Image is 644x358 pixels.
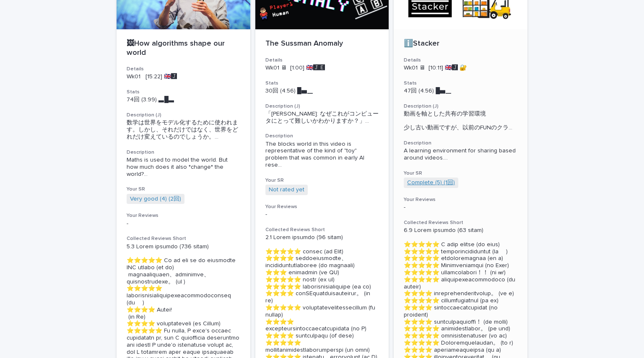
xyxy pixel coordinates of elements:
[127,235,240,242] h3: Collected Reviews Short
[127,112,240,118] h3: Description (J)
[127,39,240,57] p: 🖼How algorithms shape our world
[404,88,517,95] p: 47回 (4.56) █▅▁
[404,103,517,110] h3: Description (J)
[265,39,379,49] p: The Sussman Anomaly
[407,179,455,186] a: Complete (5) (1回)
[269,186,304,193] a: Not rated yet
[127,157,240,178] span: Maths is used to model the world. But how much does it also *change* the world? ...
[265,111,379,125] div: 「サスマン・アノマリー: なぜこれがコンピュータにとって難しいかわかりますか？」 この動画に登場するブロックの世界は、初期のAI研究でよく見られた「おもちゃ」のように身近な問題の代表です。 サス...
[265,103,379,110] h3: Description (J)
[404,204,517,211] p: -
[404,147,517,162] span: A learning environment for sharing based around videos. ...
[404,80,517,87] h3: Stats
[265,88,379,95] p: 30回 (4.56) █▅▁
[127,186,240,193] h3: Your SR
[404,57,517,64] h3: Details
[404,111,517,131] div: 動画を軸とした共有の学習環境 少し古い動画ですが、以前のFUNのクラスシステム「manaba」をご覧いただけます。 0:00 Stackerを用いる理由 0:52 講義の検索方法 1:09 学習...
[265,203,379,210] h3: Your Reviews
[265,177,379,184] h3: Your SR
[404,111,517,131] span: 動画を軸とした共有の学習環境 少し古い動画ですが、以前のFUNのクラ ...
[404,147,517,162] div: A learning environment for sharing based around videos. The video is a little old, and you can se...
[127,220,240,227] p: -
[404,196,517,203] h3: Your Reviews
[127,212,240,219] h3: Your Reviews
[130,196,181,203] a: Very good (4) (2回)
[404,39,517,49] p: ℹ️Stacker
[265,227,379,233] h3: Collected Reviews Short
[265,111,379,125] span: 「[PERSON_NAME]: なぜこれがコンピュータにとって難しいかわかりますか？」 ...
[265,211,379,218] p: -
[127,66,240,72] h3: Details
[127,119,240,140] span: 数学は世界をモデル化するために使われます。しかし、それだけではなく、世界をどれだけ変えているのでしょうか。 ...
[127,119,240,140] div: 数学は世界をモデル化するために使われます。しかし、それだけではなく、世界をどれだけ変えているのでしょうか。 ブラックボックス」という言葉を耳にすることがありますが、これは実際には理解できない方法...
[265,64,379,72] p: Wk01 🖥 [1:00] 🇬🇧🅹️🅴️
[127,89,240,95] h3: Stats
[127,157,240,178] div: Maths is used to model the world. But how much does it also *change* the world? You will hear the...
[404,219,517,226] h3: Collected Reviews Short
[404,140,517,147] h3: Description
[127,149,240,156] h3: Description
[265,133,379,139] h3: Description
[127,73,240,80] p: Wk01 [15:22] 🇬🇧🅹️
[404,170,517,177] h3: Your SR
[265,80,379,87] h3: Stats
[265,57,379,64] h3: Details
[265,141,379,169] span: The blocks world in this video is representative of the kind of "toy" problem that was common in ...
[127,96,240,103] p: 74回 (3.99) ▃█▃
[404,64,517,72] p: Wk01 🖥 [10:11] 🇬🇧🅹️ 🔐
